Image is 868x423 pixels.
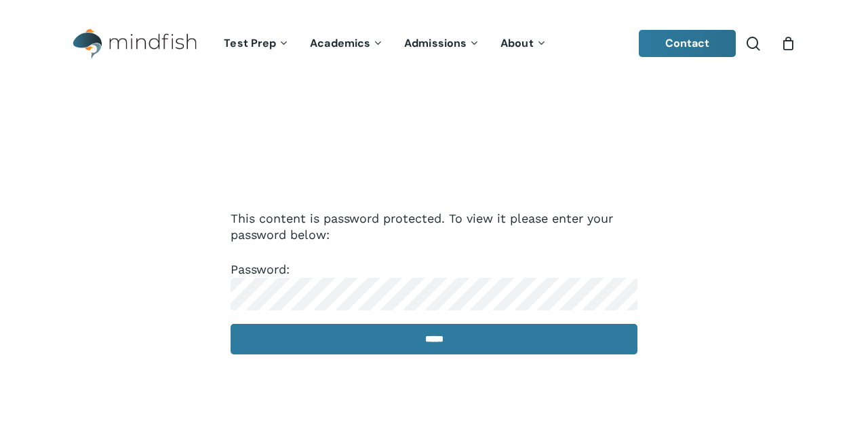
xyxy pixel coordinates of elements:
[665,36,710,50] span: Contact
[231,262,637,300] label: Password:
[310,36,370,50] span: Academics
[214,18,557,69] nav: Main Menu
[300,38,394,50] a: Academics
[231,278,637,310] input: Password:
[781,36,795,51] a: Cart
[490,38,557,50] a: About
[500,36,534,50] span: About
[639,30,736,57] a: Contact
[224,36,276,50] span: Test Prep
[231,210,637,261] p: This content is password protected. To view it please enter your password below:
[54,18,814,69] header: Main Menu
[214,38,300,50] a: Test Prep
[394,38,490,50] a: Admissions
[404,36,467,50] span: Admissions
